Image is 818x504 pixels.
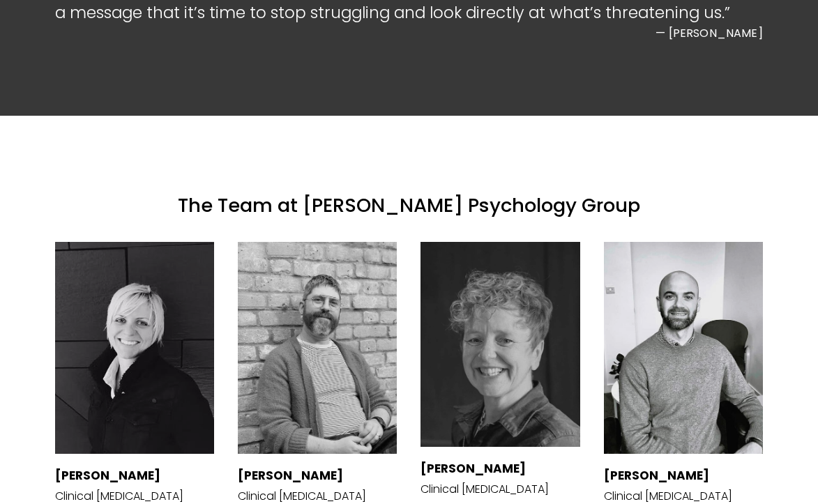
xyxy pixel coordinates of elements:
a: Nicholas_Little.jpg [604,242,763,454]
strong: [PERSON_NAME] [238,467,343,484]
span: ” [725,1,730,24]
p: Clinical [MEDICAL_DATA] [421,481,549,497]
p: Clinical [MEDICAL_DATA] [55,488,183,504]
strong: [PERSON_NAME] [55,467,160,484]
h2: The Team at [PERSON_NAME] Psychology Group [55,193,762,218]
p: Clinical [MEDICAL_DATA] [238,488,366,504]
strong: [PERSON_NAME] [421,460,526,477]
figcaption: — [PERSON_NAME] [55,28,762,39]
p: Clinical [MEDICAL_DATA] [604,488,732,504]
a: Dr Siri Harrison - Harrison Psychology Group - Psychotherapy London [55,242,214,454]
strong: [PERSON_NAME] [604,467,709,484]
